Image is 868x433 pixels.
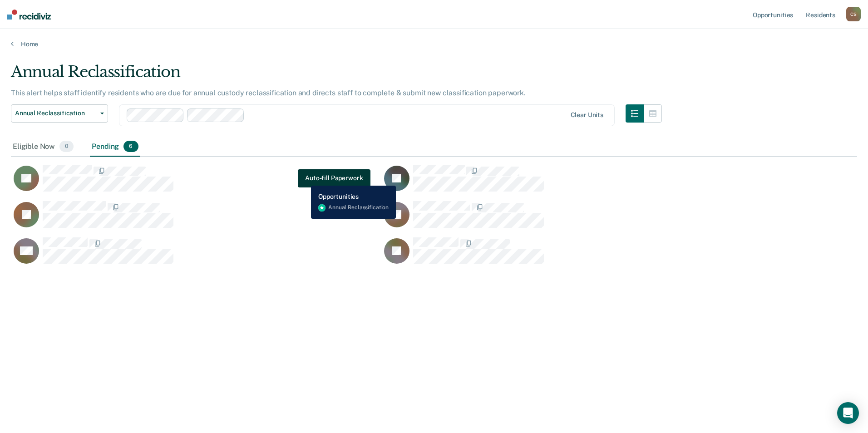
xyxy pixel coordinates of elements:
[571,111,604,119] div: Clear units
[15,109,97,117] span: Annual Reclassification
[11,104,108,123] button: Annual Reclassification
[59,141,74,153] span: 0
[11,63,662,89] div: Annual Reclassification
[837,402,859,424] div: Open Intercom Messenger
[11,164,381,201] div: CaseloadOpportunityCell-00409268
[11,40,857,48] a: Home
[381,237,752,273] div: CaseloadOpportunityCell-00127437
[11,201,381,237] div: CaseloadOpportunityCell-00573755
[123,141,138,153] span: 6
[298,169,370,187] button: Auto-fill Paperwork
[381,164,752,201] div: CaseloadOpportunityCell-00569465
[381,201,752,237] div: CaseloadOpportunityCell-00300404
[11,237,381,273] div: CaseloadOpportunityCell-00539008
[11,89,526,97] p: This alert helps staff identify residents who are due for annual custody reclassification and dir...
[846,7,861,21] button: CS
[11,137,75,157] div: Eligible Now0
[7,10,51,20] img: Recidiviz
[846,7,861,21] div: C S
[90,137,140,157] div: Pending6
[298,169,370,187] a: Navigate to form link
